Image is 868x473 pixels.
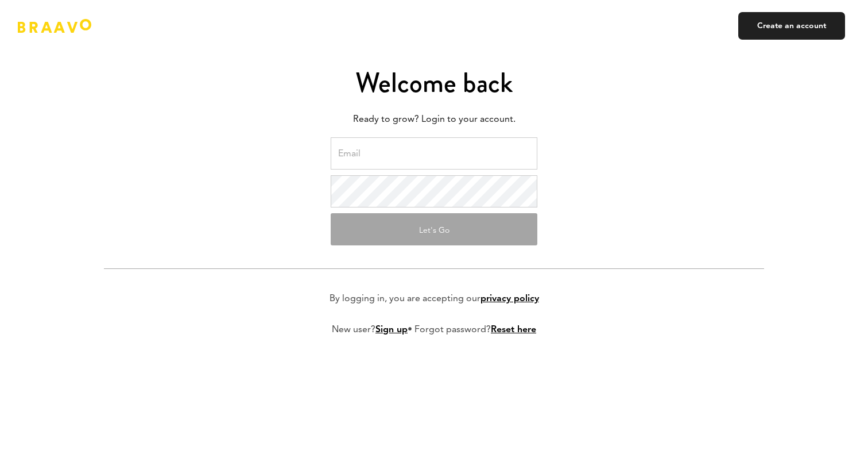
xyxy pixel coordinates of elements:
a: Sign up [375,325,408,334]
button: Let's Go [331,213,537,245]
span: Welcome back [355,63,513,102]
input: Email [331,137,537,170]
p: Ready to grow? Login to your account. [104,111,764,128]
a: privacy policy [480,294,539,303]
a: Create an account [738,12,845,40]
p: New user? • Forgot password? [332,323,536,337]
p: By logging in, you are accepting our [330,292,539,306]
a: Reset here [491,325,536,334]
